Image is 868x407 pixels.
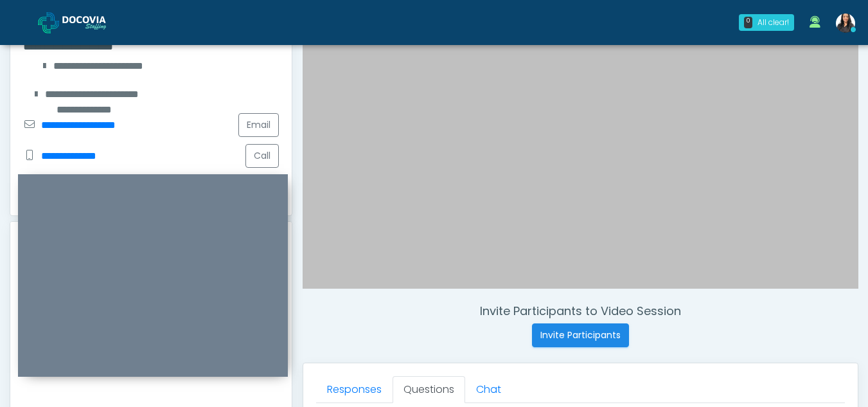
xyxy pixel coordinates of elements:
div: All clear! [757,17,789,28]
a: Chat [465,376,512,403]
div: Provider Notes [10,222,292,253]
a: 0 All clear! [731,9,802,36]
a: Responses [316,376,393,403]
img: Docovia [38,12,59,33]
button: Open LiveChat chat widget [10,5,49,44]
button: Call [245,144,279,168]
a: Docovia [38,1,127,43]
iframe: To enrich screen reader interactions, please activate Accessibility in Grammarly extension settings [18,190,288,377]
img: Docovia [62,16,127,29]
a: Email [238,113,279,137]
div: 0 [744,17,752,28]
a: Questions [393,376,465,403]
h4: Invite Participants to Video Session [303,304,858,318]
button: Invite Participants [532,323,629,347]
img: Viral Patel [836,14,855,33]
